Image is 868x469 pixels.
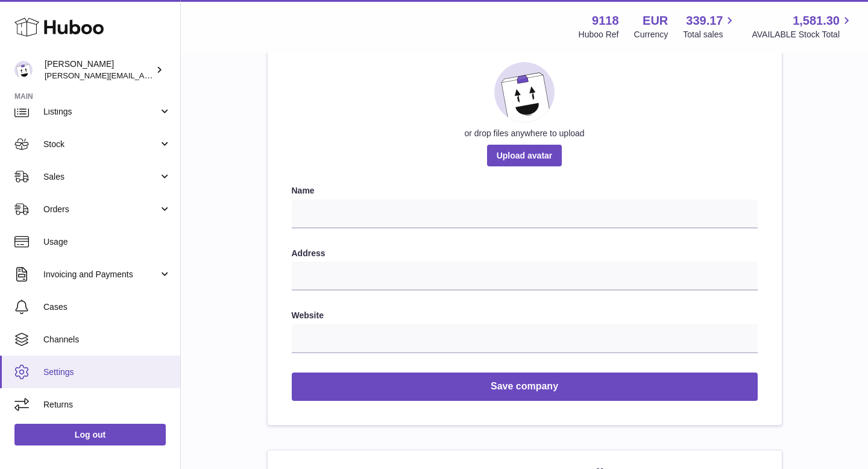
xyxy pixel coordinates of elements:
[752,29,854,40] span: AVAILABLE Stock Total
[292,373,758,401] button: Save company
[292,310,758,321] label: Website
[579,29,619,40] div: Huboo Ref
[14,424,166,445] a: Log out
[292,128,758,139] div: or drop files anywhere to upload
[686,13,723,29] span: 339.17
[43,204,159,215] span: Orders
[43,334,171,345] span: Channels
[487,145,562,166] span: Upload avatar
[43,301,171,313] span: Cases
[14,61,33,79] img: freddie.sawkins@czechandspeake.com
[45,71,306,80] span: [PERSON_NAME][EMAIL_ADDRESS][PERSON_NAME][DOMAIN_NAME]
[43,171,159,183] span: Sales
[292,185,758,197] label: Name
[43,139,159,150] span: Stock
[634,29,668,40] div: Currency
[43,399,171,411] span: Returns
[494,62,555,122] img: placeholder_image.svg
[43,106,159,118] span: Listings
[45,58,153,81] div: [PERSON_NAME]
[752,13,854,40] a: 1,581.30 AVAILABLE Stock Total
[592,13,619,29] strong: 9118
[793,13,840,29] span: 1,581.30
[43,236,171,248] span: Usage
[683,29,737,40] span: Total sales
[43,269,159,280] span: Invoicing and Payments
[643,13,668,29] strong: EUR
[683,13,737,40] a: 339.17 Total sales
[292,248,758,259] label: Address
[43,367,171,378] span: Settings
